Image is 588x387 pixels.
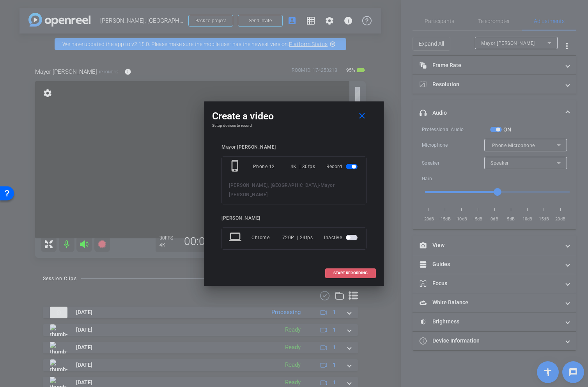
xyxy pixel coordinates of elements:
div: [PERSON_NAME] [221,215,367,221]
mat-icon: phone_iphone [229,160,243,174]
mat-icon: close [357,111,367,121]
mat-icon: laptop [229,231,243,245]
span: START RECORDING [333,271,368,275]
button: START RECORDING [325,268,376,278]
span: - [319,183,321,188]
div: Mayor [PERSON_NAME] [221,144,367,150]
div: Chrome [251,231,282,245]
div: 4K | 30fps [290,160,315,174]
div: Create a video [212,109,376,123]
div: iPhone 12 [251,160,290,174]
span: Mayor [PERSON_NAME] [229,183,335,197]
h4: Setup devices to record [212,123,376,128]
span: [PERSON_NAME], [GEOGRAPHIC_DATA] [229,183,319,188]
div: 720P | 24fps [282,231,313,245]
div: Record [326,160,359,174]
div: Inactive [324,231,359,245]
